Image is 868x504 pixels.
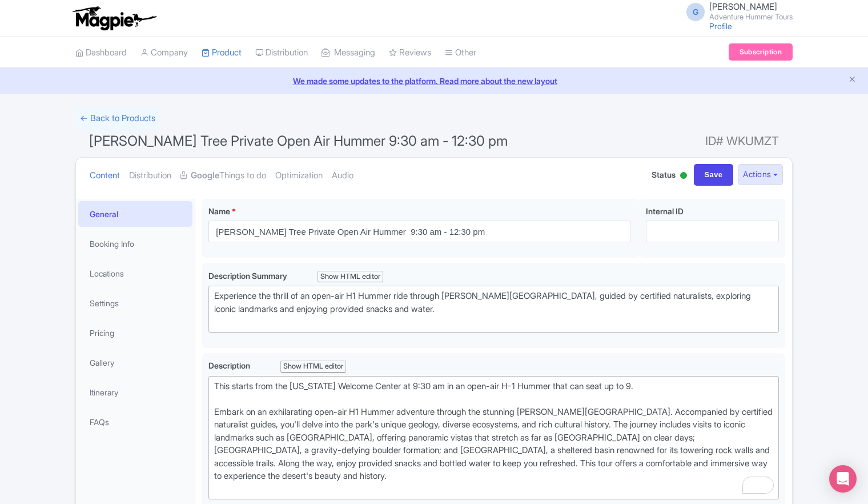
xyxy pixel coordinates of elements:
[738,164,783,185] button: Actions
[318,271,383,283] div: Show HTML editor
[78,231,192,257] a: Booking Info
[729,43,793,61] a: Subscription
[78,350,192,375] a: Gallery
[78,379,192,405] a: Itinerary
[678,167,689,185] div: Active
[208,361,252,370] span: Description
[709,13,793,21] small: Adventure Hummer Tours
[214,380,773,496] div: This starts from the [US_STATE] Welcome Center at 9:30 am in an open-air H-1 Hummer that can seat...
[389,37,431,69] a: Reviews
[78,290,192,316] a: Settings
[7,75,861,87] a: We made some updates to the platform. Read more about the new layout
[75,37,127,69] a: Dashboard
[208,271,289,281] span: Description Summary
[78,320,192,346] a: Pricing
[129,158,171,194] a: Distribution
[202,37,242,69] a: Product
[709,21,732,31] a: Profile
[680,2,793,21] a: G [PERSON_NAME] Adventure Hummer Tours
[709,1,777,12] span: [PERSON_NAME]
[332,158,353,194] a: Audio
[445,37,476,69] a: Other
[646,206,684,216] span: Internal ID
[214,290,773,329] div: Experience the thrill of an open-air H1 Hummer ride through [PERSON_NAME][GEOGRAPHIC_DATA], guide...
[70,6,158,31] img: logo-ab69f6fb50320c5b225c76a69d11143b.png
[255,37,308,69] a: Distribution
[89,133,508,149] span: [PERSON_NAME] Tree Private Open Air Hummer 9:30 am - 12:30 pm
[75,107,160,130] a: ← Back to Products
[694,164,734,186] input: Save
[208,206,230,216] span: Name
[140,37,188,69] a: Company
[90,158,120,194] a: Content
[686,3,705,21] span: G
[829,465,857,493] div: Open Intercom Messenger
[848,74,857,87] button: Close announcement
[78,409,192,435] a: FAQs
[78,201,192,227] a: General
[705,130,779,153] span: ID# WKUMZT
[652,169,676,181] span: Status
[322,37,375,69] a: Messaging
[191,169,219,182] strong: Google
[275,158,323,194] a: Optimization
[78,261,192,286] a: Locations
[180,158,266,194] a: GoogleThings to do
[280,361,346,373] div: Show HTML editor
